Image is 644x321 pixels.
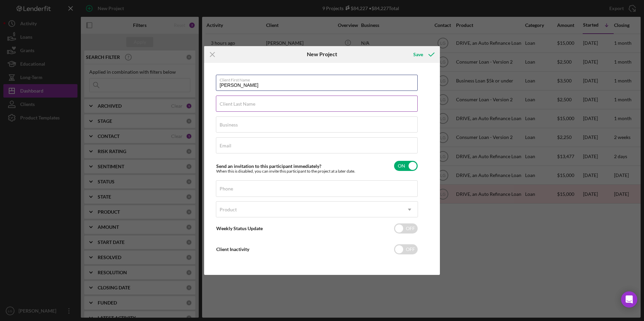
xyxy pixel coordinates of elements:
[220,207,237,212] div: Product
[216,246,249,252] label: Client Inactivity
[220,186,233,191] label: Phone
[216,163,321,169] label: Send an invitation to this participant immediately?
[216,169,355,174] div: When this is disabled, you can invite this participant to the project at a later date.
[307,51,337,57] h6: New Project
[220,122,238,128] label: Business
[220,75,418,82] label: Client First Name
[220,143,231,148] label: Email
[407,48,440,61] button: Save
[220,101,255,107] label: Client Last Name
[216,225,263,231] label: Weekly Status Update
[413,48,423,61] div: Save
[621,291,637,308] div: Open Intercom Messenger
